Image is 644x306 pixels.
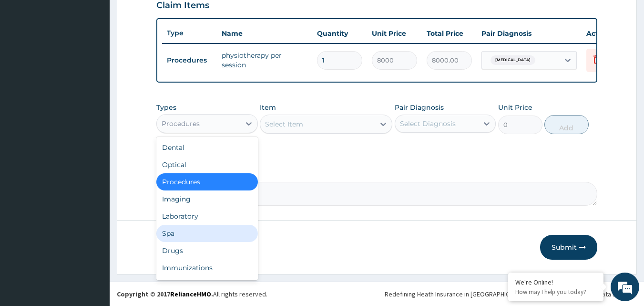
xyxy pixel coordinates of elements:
label: Pair Diagnosis [395,103,444,112]
div: Others [156,276,258,294]
div: Immunizations [156,259,258,276]
td: Procedures [162,52,217,69]
textarea: Type your message and hit 'Enter' [5,204,182,238]
div: Drugs [156,242,258,259]
button: Submit [540,235,597,260]
div: Redefining Heath Insurance in [GEOGRAPHIC_DATA] using Telemedicine and Data Science! [385,289,637,299]
span: We're online! [55,92,132,189]
p: How may I help you today? [515,288,596,296]
a: RelianceHMO [170,290,211,298]
th: Name [217,24,312,43]
div: Laboratory [156,208,258,225]
strong: Copyright © 2017 . [117,290,213,298]
div: Imaging [156,190,258,208]
th: Type [162,24,217,42]
span: [MEDICAL_DATA] [491,55,535,65]
td: physiotherapy per session [217,46,312,74]
div: We're Online! [515,278,596,286]
th: Actions [582,24,629,43]
div: Chat with us now [50,53,160,66]
label: Types [156,104,176,112]
div: Dental [156,139,258,156]
footer: All rights reserved. [110,282,644,306]
div: Procedures [156,173,258,190]
th: Pair Diagnosis [477,24,582,43]
div: Select Diagnosis [400,119,456,128]
label: Comment [156,169,598,177]
h3: Claim Items [156,0,209,11]
th: Unit Price [367,24,422,43]
button: Add [544,115,589,134]
label: Item [260,103,276,112]
th: Quantity [312,24,367,43]
label: Unit Price [498,103,532,112]
img: d_794563401_company_1708531726252_794563401 [18,48,39,72]
div: Optical [156,156,258,173]
div: Spa [156,225,258,242]
th: Total Price [422,24,477,43]
div: Procedures [162,119,200,128]
div: Minimize live chat window [156,5,179,28]
div: Select Item [265,119,303,129]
